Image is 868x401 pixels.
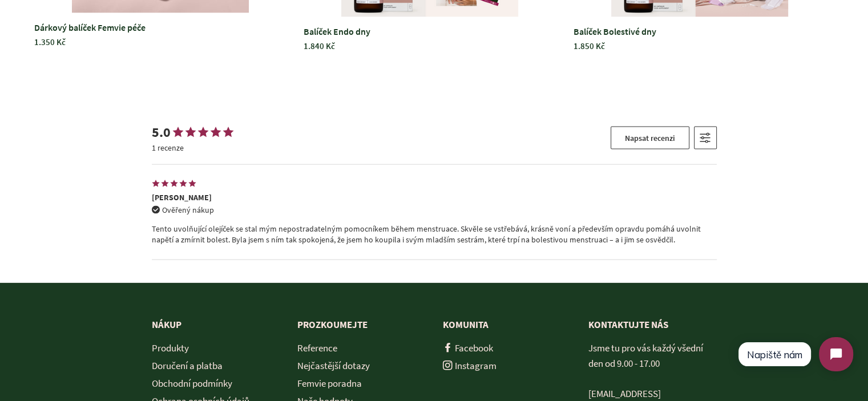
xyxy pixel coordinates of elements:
[304,17,556,60] a: Balíček Endo dny 1.840 Kč
[573,25,825,39] span: Balíček Bolestivé dny
[152,143,184,153] p: 1 recenze
[34,37,66,47] span: 1.350 Kč
[152,123,171,141] span: 5.0
[304,25,556,39] span: Balíček Endo dny
[443,359,496,372] a: Instagram
[297,377,362,390] a: Femvie poradna
[152,317,280,333] p: Nákup
[152,359,223,372] a: Doručení a platba
[152,342,189,354] a: Produkty
[443,342,493,354] a: Facebook
[573,17,825,60] a: Balíček Bolestivé dny 1.850 Kč
[588,317,717,333] p: KONTAKTUJTE NÁS
[297,317,426,333] p: Prozkoumejte
[152,192,212,202] span: [PERSON_NAME]
[297,342,337,354] a: Reference
[152,224,717,246] p: Tento uvolňující olejíček se stal mým nepostradatelným pomocníkem během menstruace. Skvěle se vst...
[34,21,286,35] span: Dárkový balíček Femvie péče
[162,205,214,215] span: Ověřený nákup
[152,377,232,390] a: Obchodní podmínky
[611,127,689,149] button: Napsat recenzi
[728,327,863,381] iframe: Tidio Chat
[34,13,286,56] a: Dárkový balíček Femvie péče 1.350 Kč
[304,40,335,51] span: 1.840 Kč
[443,317,571,333] p: Komunita
[297,359,370,372] a: Nejčastější dotazy
[573,40,604,51] span: 1.850 Kč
